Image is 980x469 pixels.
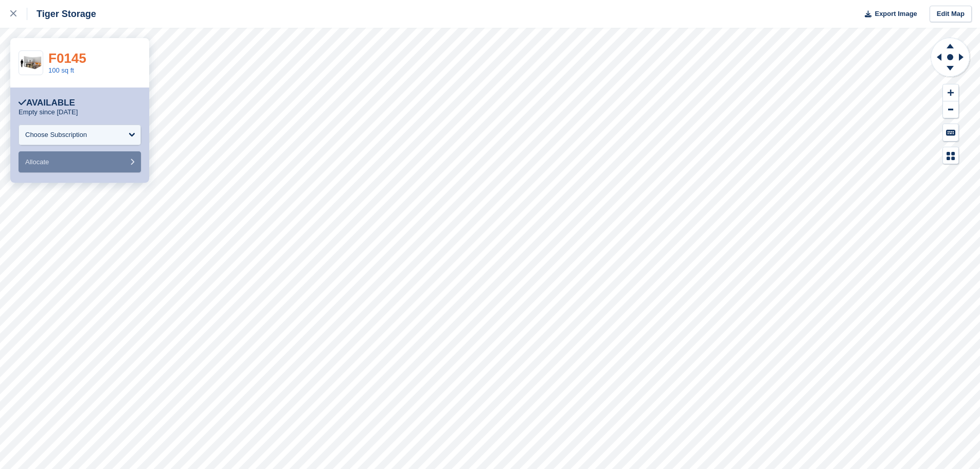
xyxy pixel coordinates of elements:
[875,9,917,19] span: Export Image
[25,158,49,166] span: Allocate
[48,50,86,66] a: F0145
[930,6,972,23] a: Edit Map
[19,98,75,108] div: Available
[943,101,958,118] button: Zoom Out
[19,54,43,72] img: 100-sqft-unit.jpg
[27,8,96,20] div: Tiger Storage
[19,151,141,172] button: Allocate
[943,124,958,141] button: Keyboard Shortcuts
[943,84,958,101] button: Zoom In
[25,130,87,140] div: Choose Subscription
[943,147,958,164] button: Map Legend
[48,66,74,74] a: 100 sq ft
[859,6,917,23] button: Export Image
[19,108,78,116] p: Empty since [DATE]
